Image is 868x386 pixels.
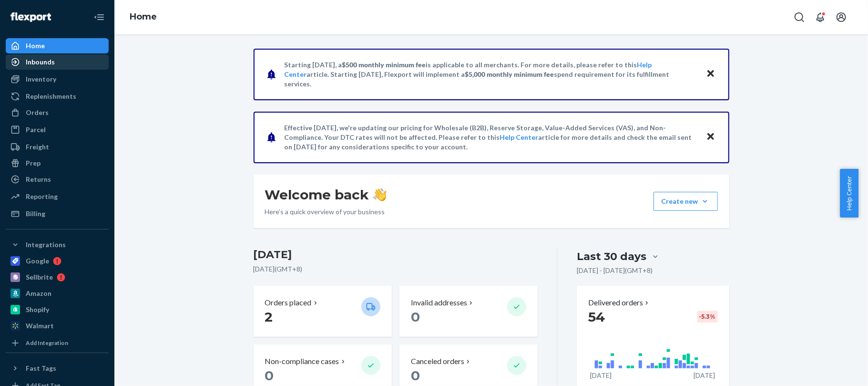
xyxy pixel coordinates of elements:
button: Close [705,67,717,81]
h1: Welcome back [265,186,387,203]
a: Help Center [500,133,539,141]
div: Inventory [26,74,56,84]
span: $5,000 monthly minimum fee [465,70,554,78]
a: Shopify [6,302,109,317]
p: [DATE] [590,371,612,380]
div: Prep [26,158,41,168]
div: Add Integration [26,339,68,347]
div: Inbounds [26,57,55,67]
a: Sellbrite [6,270,109,285]
button: Integrations [6,237,109,252]
div: -5.3 % [697,311,718,323]
a: Amazon [6,286,109,301]
p: Invalid addresses [411,297,467,308]
div: Billing [26,209,45,219]
a: Home [6,38,109,53]
div: Amazon [26,289,51,298]
div: Orders [26,108,49,117]
h3: [DATE] [254,247,538,262]
p: [DATE] - [DATE] ( GMT+8 ) [577,266,653,275]
button: Fast Tags [6,361,109,376]
button: Close Navigation [90,8,109,27]
button: Help Center [840,169,858,218]
a: Inventory [6,72,109,87]
a: Inbounds [6,54,109,70]
div: Parcel [26,125,46,135]
p: Here’s a quick overview of your business [265,207,387,217]
div: Returns [26,175,51,184]
button: Invalid addresses 0 [399,286,538,337]
a: Freight [6,139,109,155]
div: Sellbrite [26,272,53,282]
span: 54 [588,309,605,325]
p: Orders placed [265,297,312,308]
p: Non-compliance cases [265,356,339,367]
p: Canceled orders [411,356,464,367]
ol: breadcrumbs [122,3,164,31]
span: 0 [411,367,420,384]
p: [DATE] ( GMT+8 ) [254,264,538,274]
p: [DATE] [694,371,715,380]
a: Orders [6,105,109,120]
img: hand-wave emoji [373,188,387,201]
div: Google [26,256,49,266]
div: Reporting [26,192,58,201]
button: Create new [654,192,718,211]
a: Home [130,11,157,22]
a: Prep [6,156,109,171]
div: Replenishments [26,92,76,101]
a: Add Integration [6,337,109,349]
button: Open Search Box [790,8,809,27]
a: Billing [6,206,109,221]
span: 0 [411,309,420,325]
a: Walmart [6,318,109,334]
div: Walmart [26,321,54,331]
div: Last 30 days [577,249,646,264]
span: 0 [265,367,274,384]
a: Parcel [6,122,109,137]
button: Orders placed 2 [254,286,392,337]
a: Replenishments [6,89,109,104]
button: Open notifications [811,8,830,27]
div: Home [26,41,45,51]
button: Delivered orders [588,297,651,308]
div: Fast Tags [26,364,56,373]
a: Reporting [6,189,109,204]
button: Close [705,130,717,144]
div: Freight [26,142,49,152]
p: Effective [DATE], we're updating our pricing for Wholesale (B2B), Reserve Storage, Value-Added Se... [285,123,697,152]
p: Starting [DATE], a is applicable to all merchants. For more details, please refer to this article... [285,60,697,89]
a: Returns [6,172,109,187]
div: Shopify [26,305,49,314]
span: 2 [265,309,273,325]
img: Flexport logo [10,12,51,22]
div: Integrations [26,240,66,250]
span: $500 monthly minimum fee [342,61,426,69]
a: Google [6,253,109,269]
button: Open account menu [832,8,851,27]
